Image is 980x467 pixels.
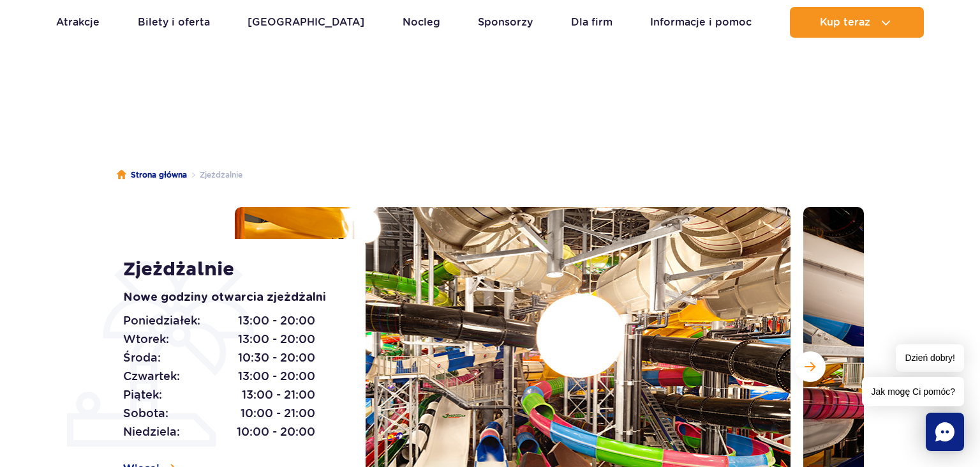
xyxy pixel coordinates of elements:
[138,7,210,38] a: Bilety i oferta
[478,7,533,38] a: Sponsorzy
[123,312,200,330] span: Poniedziałek:
[896,344,964,372] span: Dzień dobry!
[790,7,924,38] button: Kup teraz
[248,7,364,38] a: [GEOGRAPHIC_DATA]
[238,312,315,330] span: 13:00 - 20:00
[123,349,161,367] span: Środa:
[187,169,242,181] li: Zjeżdżalnie
[123,330,169,348] span: Wtorek:
[237,423,315,441] span: 10:00 - 20:00
[820,17,870,28] span: Kup teraz
[123,289,337,307] p: Nowe godziny otwarcia zjeżdżalni
[123,258,337,281] h1: Zjeżdżalnie
[403,7,440,38] a: Nocleg
[238,349,315,367] span: 10:30 - 20:00
[123,367,180,385] span: Czwartek:
[650,7,752,38] a: Informacje i pomoc
[862,377,964,406] span: Jak mogę Ci pomóc?
[238,330,315,348] span: 13:00 - 20:00
[242,386,315,404] span: 13:00 - 21:00
[238,367,315,385] span: 13:00 - 20:00
[926,413,964,451] div: Chat
[56,7,100,38] a: Atrakcje
[117,169,187,181] a: Strona główna
[123,404,168,422] span: Sobota:
[795,351,826,382] button: Następny slajd
[571,7,612,38] a: Dla firm
[241,404,315,422] span: 10:00 - 21:00
[123,423,180,441] span: Niedziela:
[123,386,162,404] span: Piątek:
